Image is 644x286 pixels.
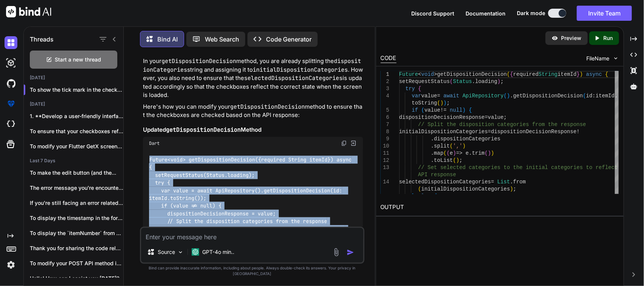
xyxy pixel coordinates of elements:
span: else [418,193,431,199]
span: value [488,114,504,120]
span: ) [510,186,513,192]
p: Thank you for sharing the code related... [30,244,123,252]
code: getDispositionDecision [161,57,236,65]
span: . [431,136,434,142]
img: premium [5,97,17,110]
code: selectedDispositionCategories [143,37,361,54]
button: Documentation [466,9,506,17]
span: => e [456,150,469,156]
span: async [586,71,602,77]
span: ( [583,93,586,99]
span: selectedDispositionCategories [399,179,491,185]
span: dispositionDecisionResponse [491,129,576,135]
span: . [431,150,434,156]
span: id [586,93,593,99]
p: Source [158,248,175,256]
div: 1 [381,71,389,78]
span: : [592,93,595,99]
span: ) [491,150,494,156]
h1: Threads [30,35,54,44]
img: Pick Models [177,249,184,255]
span: ) [488,150,491,156]
span: Discord Support [411,10,454,17]
span: . [431,157,434,163]
code: getDispositionDecision [166,126,241,134]
img: darkChat [5,36,17,49]
span: ( [507,71,510,77]
span: ( [485,150,488,156]
span: ( [418,186,421,192]
p: The error message you're encountering indicates that... [30,184,123,192]
img: settings [5,258,17,271]
span: toList [434,157,453,163]
h2: Last 7 Days [24,158,123,164]
span: < [418,71,421,77]
p: To make the edit button (and the... [30,169,123,177]
span: ; [513,186,516,192]
span: . [510,93,513,99]
span: Status [453,78,472,85]
span: Dark mode [517,9,545,17]
span: void [421,71,434,77]
span: ) [463,107,466,113]
img: githubDark [5,77,17,90]
span: ; [501,78,504,85]
p: In your method, you are already splitting the string and assigning it to . However, you also need... [143,57,363,100]
span: = [488,129,491,135]
span: getDispositionDecision [513,93,583,99]
span: . [469,150,472,156]
h2: [DATE] [24,101,123,107]
span: ; [504,114,507,120]
span: ( [437,100,440,106]
div: 2 [381,78,389,85]
span: ; [447,100,450,106]
code: getDispositionDecision [230,103,305,111]
span: { [510,71,513,77]
img: icon [347,249,354,256]
button: Invite Team [577,6,632,21]
span: dispositionCategories [434,136,500,142]
span: initialDispositionCategories [421,186,510,192]
span: = [485,114,488,120]
span: ) [497,78,500,85]
span: // Split the disposition categories from the respo [418,121,576,128]
span: ) [453,150,456,156]
span: . [472,78,475,85]
div: 5 [381,107,389,114]
img: copy [341,140,347,146]
p: Code Generator [266,35,312,44]
span: setRequestStatus [399,78,450,85]
img: cloudideIcon [5,118,17,131]
h2: [DATE] [24,75,123,81]
button: Discord Support [411,9,454,17]
span: { [605,71,608,77]
span: } [576,71,579,77]
span: es to reflect the [576,165,630,171]
span: getDispositionDecision [437,71,507,77]
span: required [513,71,538,77]
p: Bind can provide inaccurate information, including about people. Always double-check its answers.... [140,265,364,277]
p: Bind AI [157,35,178,44]
span: { [418,86,421,92]
span: ) [440,100,443,106]
p: To modify your Flutter GetX screen to... [30,143,123,150]
img: Open in Browser [350,140,357,147]
span: split [434,143,450,149]
img: darkAi-studio [5,57,17,69]
span: initialDispositionCategories [399,129,488,135]
p: Web Search [205,35,239,44]
span: } [412,193,415,199]
span: ( [453,157,456,163]
span: e [450,150,453,156]
span: API response [418,172,456,178]
div: 14 [381,178,389,186]
span: ) [507,93,510,99]
span: try [406,86,415,92]
img: chevron down [613,55,619,62]
code: dispositionCategories [143,57,361,74]
span: var [412,93,421,99]
span: String [538,71,557,77]
div: 7 [381,121,389,128]
span: ApiRepository [463,93,504,99]
p: Preview [561,34,582,42]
